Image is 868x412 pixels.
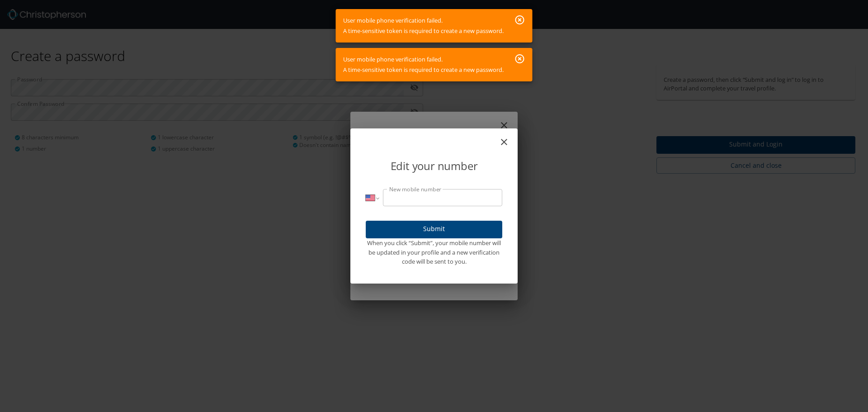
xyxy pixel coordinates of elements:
div: User mobile phone verification failed. A time-sensitive token is required to create a new password. [343,12,504,40]
span: Submit [373,223,495,235]
button: close [503,132,514,143]
div: User mobile phone verification failed. A time-sensitive token is required to create a new password. [343,51,504,79]
button: Submit [366,221,502,238]
p: Edit your number [366,157,502,175]
div: When you click “Submit”, your mobile number will be updated in your profile and a new verificatio... [366,238,502,266]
